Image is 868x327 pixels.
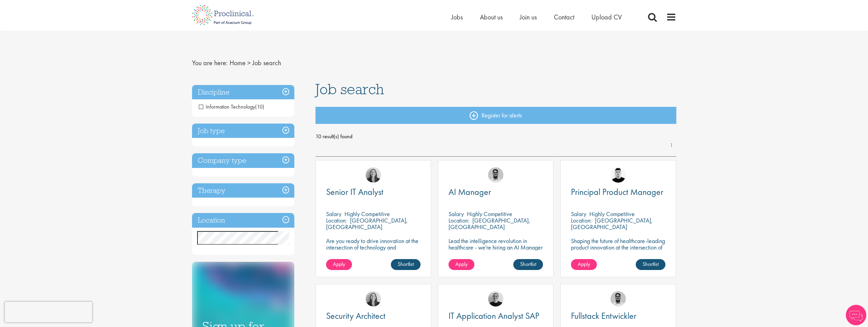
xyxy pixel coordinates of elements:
[571,216,653,231] p: [GEOGRAPHIC_DATA], [GEOGRAPHIC_DATA]
[247,58,251,67] span: >
[578,260,590,268] span: Apply
[5,302,92,322] iframe: reCAPTCHA
[199,103,264,110] span: Information Technology
[455,260,468,268] span: Apply
[366,291,381,307] img: Mia Kellerman
[448,210,464,218] span: Salary
[467,210,512,218] p: Highly Competitive
[326,238,421,270] p: Are you ready to drive innovation at the intersection of technology and healthcare, transforming ...
[448,186,491,198] span: AI Manager
[451,13,463,22] a: Jobs
[315,131,676,142] span: 10 result(s) found
[192,124,294,138] h3: Job type
[326,188,421,196] a: Senior IT Analyst
[846,305,866,325] img: Chatbot
[480,13,503,22] a: About us
[666,142,676,150] a: 1
[199,103,255,110] span: Information Technology
[636,259,665,270] a: Shortlist
[255,103,264,110] span: (10)
[448,312,543,320] a: IT Application Analyst SAP
[326,259,352,270] a: Apply
[315,80,384,98] span: Job search
[192,153,294,168] h3: Company type
[448,188,543,196] a: AI Manager
[488,291,503,307] img: Emma Pretorious
[488,167,503,183] img: Timothy Deschamps
[448,216,469,224] span: Location:
[610,291,626,307] img: Timothy Deschamps
[571,310,636,322] span: Fullstack Entwickler
[571,259,597,270] a: Apply
[192,183,294,198] h3: Therapy
[591,13,622,22] a: Upload CV
[520,13,537,22] a: Join us
[315,107,676,124] a: Register for alerts
[192,85,294,100] h3: Discipline
[344,210,390,218] p: Highly Competitive
[326,186,383,198] span: Senior IT Analyst
[448,216,530,231] p: [GEOGRAPHIC_DATA], [GEOGRAPHIC_DATA]
[571,188,665,196] a: Principal Product Manager
[448,259,474,270] a: Apply
[230,58,246,67] a: breadcrumb link
[326,216,408,231] p: [GEOGRAPHIC_DATA], [GEOGRAPHIC_DATA]
[571,210,586,218] span: Salary
[366,167,381,183] img: Mia Kellerman
[391,259,421,270] a: Shortlist
[326,216,347,224] span: Location:
[589,210,635,218] p: Highly Competitive
[326,210,341,218] span: Salary
[448,238,543,264] p: Lead the intelligence revolution in healthcare - we're hiring an AI Manager to transform patient ...
[513,259,543,270] a: Shortlist
[610,167,626,183] img: Patrick Melody
[554,13,574,22] a: Contact
[326,310,385,322] span: Security Architect
[571,238,665,257] p: Shaping the future of healthcare-leading product innovation at the intersection of technology and...
[326,312,421,320] a: Security Architect
[448,310,539,322] span: IT Application Analyst SAP
[571,216,592,224] span: Location:
[192,213,294,228] h3: Location
[252,58,281,67] span: Job search
[333,260,345,268] span: Apply
[571,312,665,320] a: Fullstack Entwickler
[571,186,663,198] span: Principal Product Manager
[192,58,228,67] span: You are here:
